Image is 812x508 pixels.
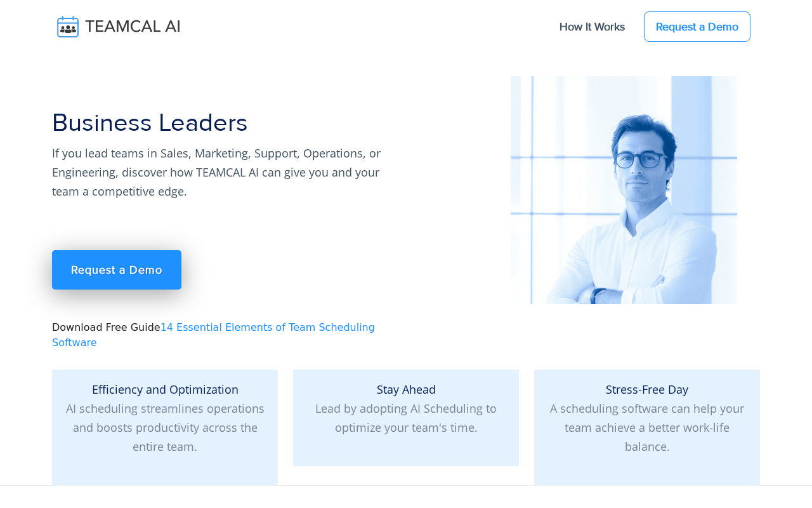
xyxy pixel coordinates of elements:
a: How It Works [547,13,638,40]
span: Efficiency and Optimization [92,382,239,397]
p: AI scheduling streamlines operations and boosts productivity across the entire team. [62,380,268,456]
a: Request a Demo [644,11,750,42]
div: Download Free Guide [44,76,406,351]
p: A scheduling software can help your team achieve a better work-life balance. [544,380,750,456]
h1: Business Leaders [52,108,398,138]
p: Lead by adopting AI Scheduling to optimize your team's time. [303,380,509,437]
span: Stay Ahead [377,382,436,397]
p: If you lead teams in Sales, Marketing, Support, Operations, or Engineering, discover how TEAMCAL ... [52,144,398,201]
a: 14 Essential Elements of Team Scheduling Software [52,321,375,349]
a: Request a Demo [52,250,181,290]
span: Stress-Free Day [606,382,688,397]
img: pic [511,76,737,304]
